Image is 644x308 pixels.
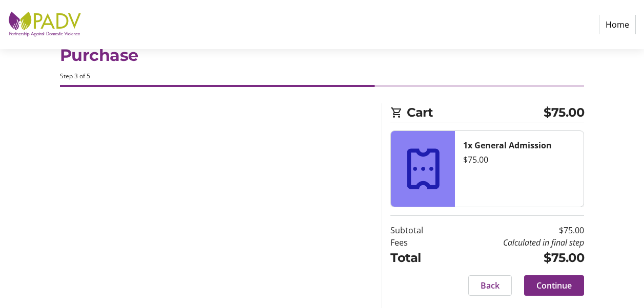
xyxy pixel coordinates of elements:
[60,72,585,81] div: Step 3 of 5
[446,249,584,267] td: $75.00
[463,153,575,166] div: $75.00
[536,279,572,292] span: Continue
[446,224,584,236] td: $75.00
[390,236,446,249] td: Fees
[390,224,446,236] td: Subtotal
[407,103,544,122] span: Cart
[390,249,446,267] td: Total
[481,279,500,292] span: Back
[8,4,81,45] img: Partnership Against Domestic Violence's Logo
[468,275,512,296] button: Back
[524,275,584,296] button: Continue
[463,140,552,151] strong: 1x General Admission
[60,43,585,68] h1: Purchase
[544,103,584,122] span: $75.00
[599,15,636,34] a: Home
[446,236,584,249] td: Calculated in final step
